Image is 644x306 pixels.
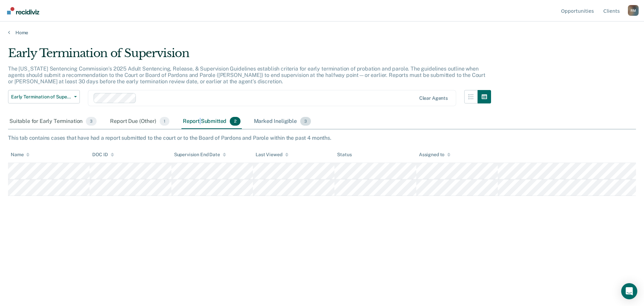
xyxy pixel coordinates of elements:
a: Home [8,30,636,36]
img: Recidiviz [7,7,39,14]
div: Open Intercom Messenger [621,283,637,299]
div: Report Submitted2 [181,114,242,129]
span: Early Termination of Supervision [11,94,71,100]
div: Assigned to [419,152,450,158]
span: 3 [86,117,97,126]
div: DOC ID [92,152,114,158]
div: Suitable for Early Termination3 [8,114,98,129]
button: Profile dropdown button [628,5,639,16]
span: 3 [300,117,311,126]
button: Early Termination of Supervision [8,90,80,103]
div: Marked Ineligible3 [253,114,313,129]
span: 2 [230,117,240,126]
div: Status [337,152,352,158]
div: R M [628,5,639,16]
div: Supervision End Date [174,152,226,158]
div: Early Termination of Supervision [8,46,491,65]
div: Clear agents [419,95,448,101]
div: Report Due (Other)1 [109,114,170,129]
div: This tab contains cases that have had a report submitted to the court or to the Board of Pardons ... [8,135,636,141]
span: 1 [160,117,169,126]
p: The [US_STATE] Sentencing Commission’s 2025 Adult Sentencing, Release, & Supervision Guidelines e... [8,65,485,85]
div: Last Viewed [256,152,288,158]
div: Name [11,152,30,158]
